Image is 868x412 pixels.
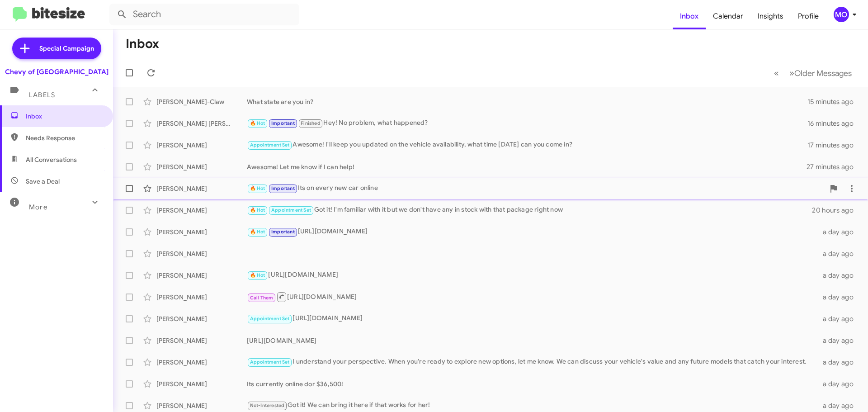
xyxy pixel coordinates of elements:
div: [PERSON_NAME] [156,184,247,193]
span: Important [271,120,295,126]
div: 17 minutes ago [807,141,861,150]
div: 16 minutes ago [807,119,861,128]
div: a day ago [817,249,861,258]
div: [PERSON_NAME] [156,293,247,302]
div: [PERSON_NAME] [156,141,247,150]
span: » [789,67,794,79]
span: More [29,203,47,211]
span: Older Messages [794,68,852,78]
div: 20 hours ago [812,206,861,215]
div: Chevy of [GEOGRAPHIC_DATA] [5,67,108,76]
div: What state are you in? [247,97,807,106]
input: Search [109,4,299,25]
div: 27 minutes ago [807,162,861,171]
div: [PERSON_NAME] [156,401,247,410]
div: [PERSON_NAME] [156,358,247,367]
span: Save a Deal [26,177,60,186]
span: Appointment Set [250,359,290,365]
button: Next [784,64,857,82]
div: Got it! We can bring it here if that works for her! [247,400,817,411]
div: a day ago [817,401,861,410]
nav: Page navigation example [769,64,857,82]
div: a day ago [817,379,861,388]
div: [URL][DOMAIN_NAME] [247,270,817,280]
div: Awesome! I'll keep you updated on the vehicle availability, what time [DATE] can you come in? [247,140,807,150]
div: [URL][DOMAIN_NAME] [247,291,817,303]
a: Profile [791,3,826,29]
span: 🔥 Hot [250,207,265,213]
div: [PERSON_NAME] [PERSON_NAME] [156,119,247,128]
span: Needs Response [26,133,103,142]
span: Labels [29,91,55,99]
div: Got it! I'm familiar with it but we don't have any in stock with that package right now [247,205,812,215]
span: Important [271,185,295,191]
a: Insights [750,3,791,29]
span: 🔥 Hot [250,120,265,126]
div: a day ago [817,358,861,367]
a: Inbox [673,3,706,29]
div: [PERSON_NAME] [156,336,247,345]
div: [PERSON_NAME] [156,162,247,171]
div: a day ago [817,227,861,237]
button: MO [826,7,858,22]
span: 🔥 Hot [250,185,265,191]
span: Appointment Set [271,207,311,213]
div: Awesome! Let me know if I can help! [247,162,807,171]
div: a day ago [817,293,861,302]
div: a day ago [817,271,861,280]
span: Special Campaign [39,44,94,53]
span: « [774,67,779,79]
span: Call Them [250,295,274,301]
div: [PERSON_NAME]-Claw [156,97,247,106]
span: Inbox [26,112,103,121]
div: [URL][DOMAIN_NAME] [247,313,817,324]
div: MO [834,7,849,22]
div: [PERSON_NAME] [156,206,247,215]
span: Appointment Set [250,142,290,148]
div: 15 minutes ago [807,97,861,106]
div: Its on every new car online [247,183,825,194]
div: [URL][DOMAIN_NAME] [247,336,817,345]
span: Appointment Set [250,316,290,322]
button: Previous [769,64,784,82]
div: [PERSON_NAME] [156,249,247,258]
div: [URL][DOMAIN_NAME] [247,227,817,237]
span: Not-Interested [250,403,285,408]
div: [PERSON_NAME] [156,227,247,237]
span: All Conversations [26,155,77,164]
div: [PERSON_NAME] [156,379,247,388]
div: Its currently online dor $36,500! [247,379,817,388]
span: Finished [301,120,321,126]
a: Special Campaign [12,38,101,59]
div: Hey! No problem, what happened? [247,118,807,128]
a: Calendar [706,3,750,29]
div: [PERSON_NAME] [156,271,247,280]
span: Important [271,229,295,235]
div: I understand your perspective. When you're ready to explore new options, let me know. We can disc... [247,357,817,367]
div: a day ago [817,314,861,323]
div: a day ago [817,336,861,345]
h1: Inbox [126,37,159,51]
span: 🔥 Hot [250,272,265,278]
span: 🔥 Hot [250,229,265,235]
div: [PERSON_NAME] [156,314,247,323]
